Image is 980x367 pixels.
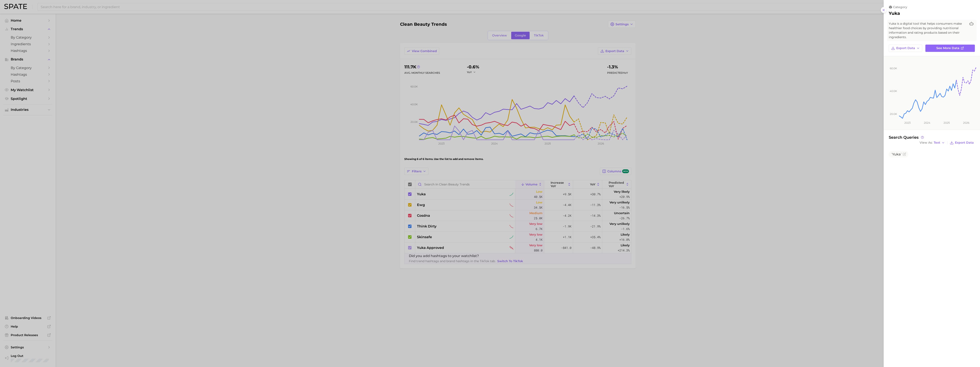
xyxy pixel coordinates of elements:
tspan: 2023 [904,121,911,124]
button: Flag as miscategorized or irrelevant [903,152,906,156]
span: category [893,5,907,9]
a: See more data [925,45,975,52]
span: Export Data [896,46,915,50]
tspan: 2024 [924,121,930,124]
span: See more data [936,46,959,50]
button: Export Data [889,45,922,52]
span: Yuka [892,152,901,156]
button: Export Data [949,140,975,146]
span: Search Queries [889,135,925,140]
tspan: 2026 [963,121,969,124]
span: Yuka is a digital tool that helps consumers make healthier food choices by providing nutritional ... [889,21,966,39]
tspan: 40.0k [890,89,897,93]
span: Text [934,141,940,144]
button: View AsText [919,140,946,146]
span: View As [920,141,932,144]
span: Export Data [955,141,974,144]
tspan: 2025 [944,121,950,124]
tspan: 20.0k [890,112,897,115]
h2: yuka [889,11,900,16]
tspan: 60.0k [890,66,897,70]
